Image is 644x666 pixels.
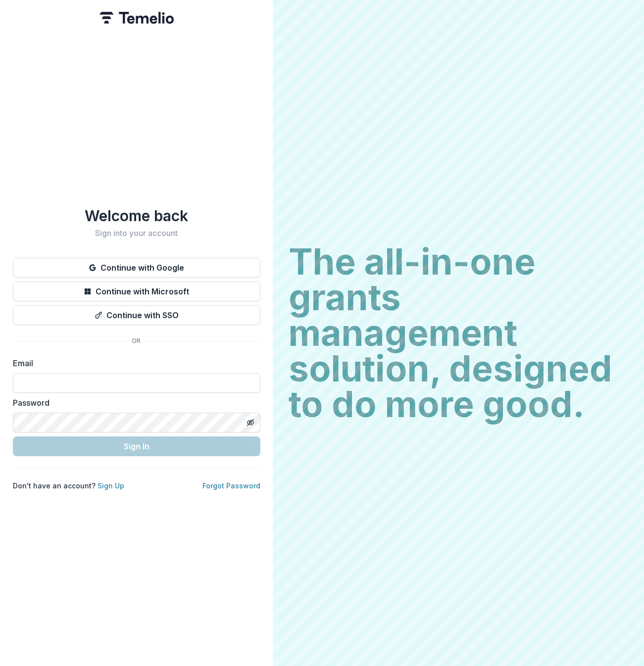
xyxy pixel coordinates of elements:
[13,357,254,369] label: Email
[202,481,260,490] a: Forgot Password
[98,481,124,490] a: Sign Up
[13,207,260,225] h1: Welcome back
[13,282,260,301] button: Continue with Microsoft
[13,397,254,409] label: Password
[13,480,124,491] p: Don't have an account?
[13,258,260,278] button: Continue with Google
[13,305,260,325] button: Continue with SSO
[243,415,258,430] button: Toggle password visibility
[99,12,174,24] img: Temelio
[13,436,260,456] button: Sign In
[13,229,260,238] h2: Sign into your account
